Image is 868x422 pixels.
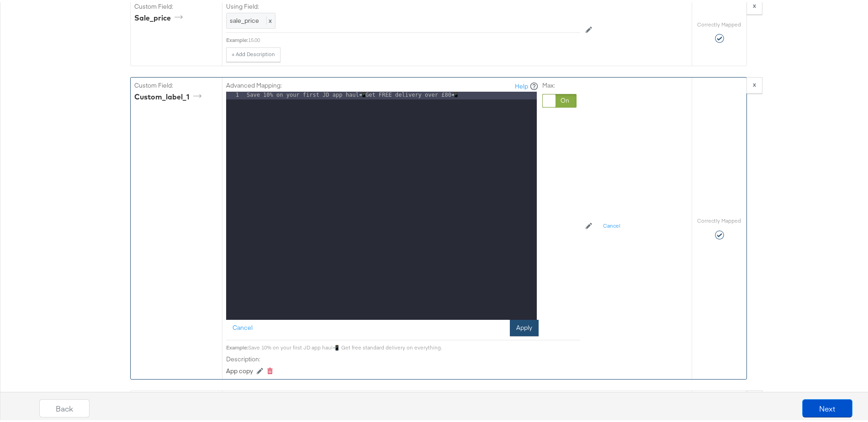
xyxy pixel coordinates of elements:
[598,217,626,231] button: Cancel
[226,342,248,349] div: Example:
[134,10,186,21] div: sale_price
[510,318,539,334] button: Apply
[226,365,253,373] div: App copy
[248,34,580,42] div: 15.00
[226,45,281,60] button: + Add Description
[134,89,205,100] div: custom_label_1
[226,34,248,42] div: Example:
[39,397,90,415] button: Back
[134,79,218,88] label: Custom Field:
[226,79,282,88] label: Advanced Mapping:
[542,79,577,88] label: Max:
[266,14,272,22] span: x
[802,397,852,415] button: Next
[226,89,245,97] div: 1
[248,342,580,349] div: Save 10% on your first JD app haul📲. Get free standard delivery on everything.
[746,75,762,91] button: x
[226,318,259,334] button: Cancel
[698,19,741,26] label: Correctly Mapped
[230,14,259,22] span: sale_price
[515,80,528,89] a: Help
[226,353,580,361] label: Description:
[698,215,741,222] label: Correctly Mapped
[753,78,756,86] strong: x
